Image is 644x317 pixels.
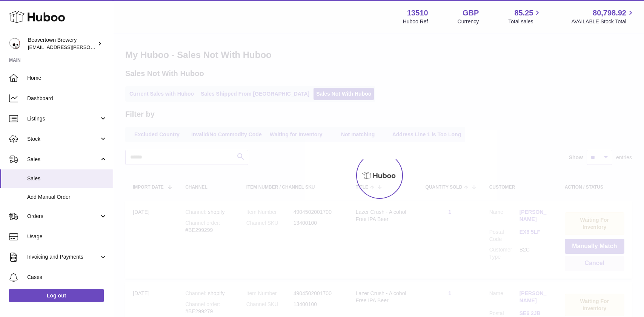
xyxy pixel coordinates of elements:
div: Currency [458,18,479,25]
span: Sales [27,156,99,163]
span: [EMAIL_ADDRESS][PERSON_NAME][DOMAIN_NAME] [28,44,151,50]
a: Log out [9,289,104,302]
img: kit.lowe@beavertownbrewery.co.uk [9,38,20,49]
span: Cases [27,274,107,281]
div: Beavertown Brewery [28,37,96,51]
span: AVAILABLE Stock Total [571,18,635,25]
span: Home [27,75,107,82]
a: 80,798.92 AVAILABLE Stock Total [571,8,635,25]
span: Total sales [508,18,542,25]
a: 85.25 Total sales [508,8,542,25]
span: Listings [27,115,99,122]
strong: 13510 [407,8,428,18]
span: Sales [27,175,107,182]
span: Usage [27,233,107,240]
span: Stock [27,136,99,143]
strong: GBP [463,8,479,18]
span: 80,798.92 [593,8,626,18]
span: Add Manual Order [27,194,107,201]
span: Orders [27,213,99,220]
span: Dashboard [27,95,107,102]
div: Huboo Ref [403,18,428,25]
span: 85.25 [514,8,533,18]
span: Invoicing and Payments [27,253,99,261]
